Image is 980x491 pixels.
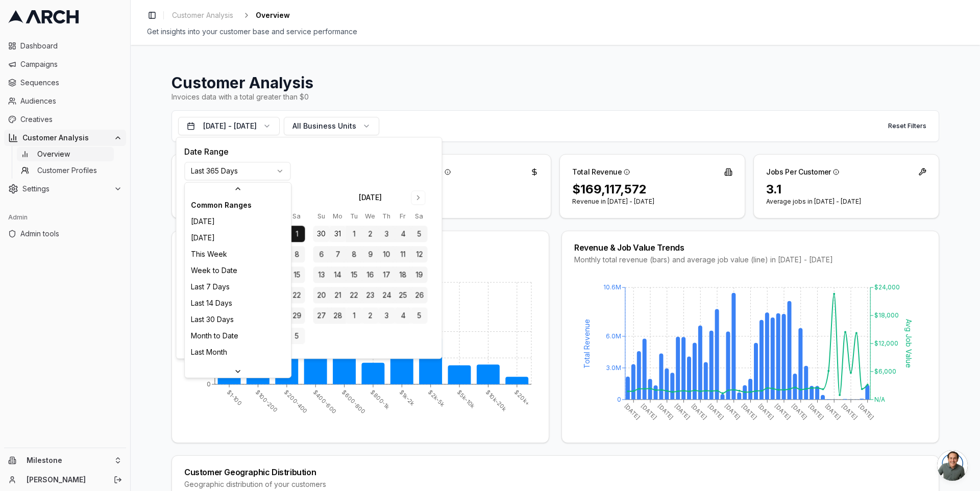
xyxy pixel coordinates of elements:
[191,249,227,259] span: This Week
[187,197,289,213] div: Common Ranges
[191,216,215,227] span: [DATE]
[191,331,238,341] span: Month to Date
[191,314,234,325] span: Last 30 Days
[191,298,232,308] span: Last 14 Days
[191,347,227,357] span: Last Month
[191,363,234,374] span: Last 90 Days
[191,282,230,292] span: Last 7 Days
[191,233,215,243] span: [DATE]
[191,265,237,276] span: Week to Date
